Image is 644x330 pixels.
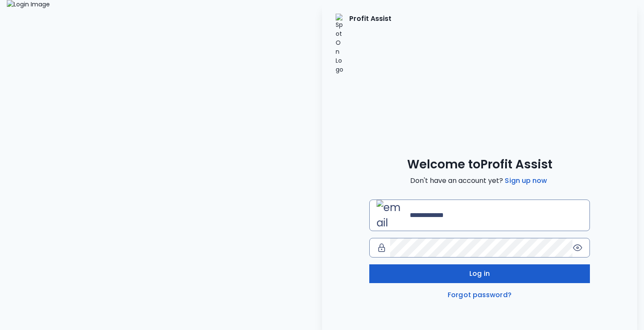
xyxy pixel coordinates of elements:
[349,14,391,74] p: Profit Assist
[336,14,344,74] img: SpotOn Logo
[407,157,552,172] span: Welcome to Profit Assist
[369,264,590,283] button: Log in
[503,176,549,186] a: Sign up now
[469,269,490,279] span: Log in
[410,176,549,186] span: Don't have an account yet?
[446,290,513,300] a: Forgot password?
[377,200,406,231] img: email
